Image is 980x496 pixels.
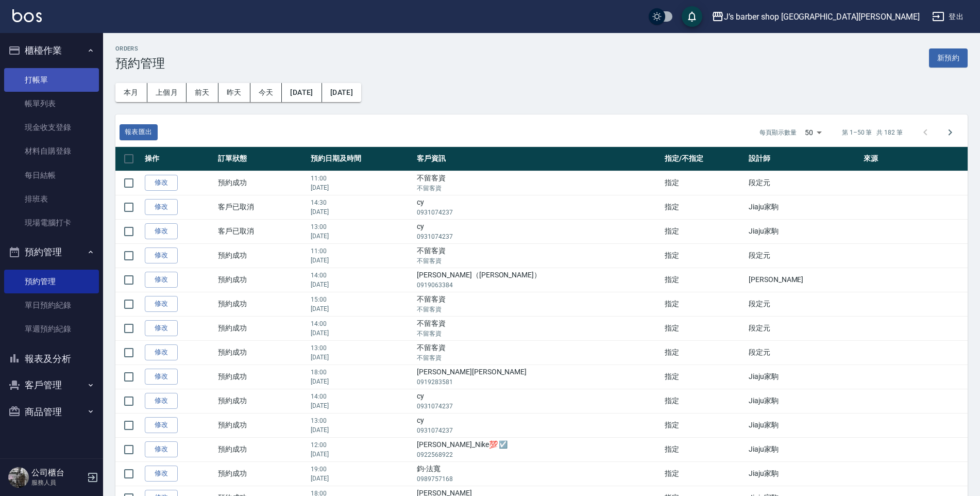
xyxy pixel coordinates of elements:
[417,184,660,193] p: 不留客資
[187,83,218,102] button: 前天
[145,344,178,360] a: 修改
[929,53,968,62] a: 新預約
[311,304,412,313] p: [DATE]
[311,416,412,425] p: 13:00
[417,329,660,338] p: 不留客資
[417,256,660,266] p: 不留客資
[311,450,412,459] p: [DATE]
[662,219,746,243] td: 指定
[746,147,861,171] th: 設計師
[4,317,99,341] a: 單週預約紀錄
[746,292,861,316] td: 段定元
[4,187,99,211] a: 排班表
[724,10,920,23] div: J’s barber shop [GEOGRAPHIC_DATA][PERSON_NAME]
[215,389,308,413] td: 預約成功
[215,243,308,268] td: 預約成功
[120,124,158,140] a: 報表匯出
[417,426,660,435] p: 0931074237
[311,401,412,410] p: [DATE]
[311,465,412,474] p: 19:00
[311,368,412,377] p: 18:00
[4,92,99,115] a: 帳單列表
[707,6,924,27] button: J’s barber shop [GEOGRAPHIC_DATA][PERSON_NAME]
[322,83,361,102] button: [DATE]
[115,83,147,102] button: 本月
[4,270,99,293] a: 預約管理
[145,247,178,263] a: 修改
[662,365,746,389] td: 指定
[662,147,746,171] th: 指定/不指定
[311,425,412,435] p: [DATE]
[145,320,178,336] a: 修改
[215,365,308,389] td: 預約成功
[8,467,29,488] img: Person
[282,83,322,102] button: [DATE]
[311,295,412,304] p: 15:00
[414,195,662,219] td: cy
[662,389,746,413] td: 指定
[145,369,178,385] a: 修改
[929,48,968,68] button: 新預約
[311,207,412,217] p: [DATE]
[746,219,861,243] td: Jiaju家駒
[145,393,178,409] a: 修改
[311,343,412,353] p: 13:00
[414,413,662,437] td: cy
[215,268,308,292] td: 預約成功
[311,377,412,386] p: [DATE]
[4,345,99,372] button: 報表及分析
[215,437,308,461] td: 預約成功
[662,316,746,340] td: 指定
[311,246,412,256] p: 11:00
[311,174,412,183] p: 11:00
[311,440,412,450] p: 12:00
[414,243,662,268] td: 不留客資
[215,195,308,219] td: 客戶已取消
[746,413,861,437] td: Jiaju家駒
[759,128,797,137] p: 每頁顯示數量
[682,6,702,27] button: save
[311,392,412,401] p: 14:00
[662,171,746,195] td: 指定
[746,365,861,389] td: Jiaju家駒
[250,83,282,102] button: 今天
[414,461,662,486] td: 鈞-法寬
[4,293,99,317] a: 單日預約紀錄
[417,474,660,484] p: 0989757168
[311,183,412,192] p: [DATE]
[417,208,660,217] p: 0931074237
[746,316,861,340] td: 段定元
[215,413,308,437] td: 預約成功
[662,461,746,486] td: 指定
[311,222,412,232] p: 13:00
[746,340,861,365] td: 段定元
[311,271,412,280] p: 14:00
[145,441,178,457] a: 修改
[414,219,662,243] td: cy
[662,195,746,219] td: 指定
[215,292,308,316] td: 預約成功
[746,171,861,195] td: 段定元
[311,474,412,483] p: [DATE]
[115,56,165,71] h3: 預約管理
[215,171,308,195] td: 預約成功
[414,316,662,340] td: 不留客資
[746,437,861,461] td: Jiaju家駒
[308,147,415,171] th: 預約日期及時間
[746,389,861,413] td: Jiaju家駒
[746,461,861,486] td: Jiaju家駒
[938,120,962,145] button: Go to next page
[311,256,412,265] p: [DATE]
[662,243,746,268] td: 指定
[417,305,660,314] p: 不留客資
[662,340,746,365] td: 指定
[928,7,968,26] button: 登出
[311,353,412,362] p: [DATE]
[4,68,99,92] a: 打帳單
[4,372,99,399] button: 客戶管理
[746,195,861,219] td: Jiaju家駒
[215,147,308,171] th: 訂單狀態
[311,232,412,241] p: [DATE]
[414,340,662,365] td: 不留客資
[145,296,178,312] a: 修改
